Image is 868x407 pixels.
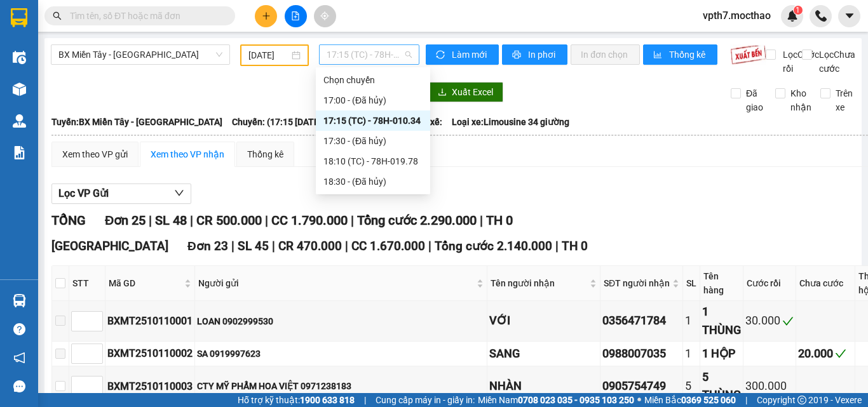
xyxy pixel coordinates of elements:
button: caret-down [838,5,860,27]
div: 30.000 [745,312,794,330]
strong: 0369 525 060 [681,395,736,405]
img: phone-icon [815,10,827,22]
span: check [835,348,846,359]
div: 17:00 - (Đã hủy) [323,93,423,107]
input: 11/10/2025 [248,48,289,62]
span: search [53,11,62,20]
span: sync [436,50,447,60]
div: VỚI [489,312,598,330]
span: SĐT người nhận [604,276,670,290]
div: LOAN 0902999530 [197,314,485,328]
span: Đơn 25 [105,213,146,228]
span: Người gửi [198,276,474,290]
button: file-add [285,5,307,27]
span: aim [320,11,329,20]
span: Đơn 23 [187,239,228,253]
span: bar-chart [653,50,664,60]
img: logo-vxr [11,8,27,27]
span: | [190,213,193,228]
span: BX Miền Tây - Tuy Hòa [58,45,222,64]
span: message [13,380,25,392]
input: Tìm tên, số ĐT hoặc mã đơn [70,9,220,23]
span: [GEOGRAPHIC_DATA] [51,239,168,253]
span: | [555,239,559,253]
td: BXMT2510110002 [105,342,195,366]
span: Chuyến: (17:15 [DATE]) [232,115,325,129]
div: 18:10 (TC) - 78H-019.78 [323,154,423,168]
span: | [231,239,234,253]
div: NHÀN [489,377,598,395]
div: 18:30 - (Đã hủy) [323,175,423,189]
th: Chưa cước [796,266,855,301]
div: SA 0919997623 [197,347,485,361]
div: 5 THÙNG [702,368,741,404]
th: Cước rồi [743,266,796,301]
span: SL 48 [155,213,187,228]
span: TH 0 [562,239,588,253]
span: caret-down [844,10,855,22]
span: | [149,213,152,228]
div: 0356471784 [602,312,681,330]
div: 300.000 [745,377,794,395]
span: Lọc VP Gửi [58,185,109,201]
span: CR 470.000 [278,239,342,253]
strong: 0708 023 035 - 0935 103 250 [518,395,634,405]
span: | [745,393,747,407]
button: syncLàm mới [426,44,499,65]
span: | [480,213,483,228]
span: check [782,316,794,327]
td: BXMT2510110003 [105,366,195,407]
span: Thống kê [669,48,707,62]
div: CTY MỸ PHẨM HOA VIỆT 0971238183 [197,379,485,393]
span: | [351,213,354,228]
span: download [438,88,447,98]
button: Lọc VP Gửi [51,183,191,204]
img: 9k= [730,44,766,65]
span: | [364,393,366,407]
div: 1 HỘP [702,345,741,363]
span: In phơi [528,48,557,62]
span: Làm mới [452,48,489,62]
span: Mã GD [109,276,182,290]
span: Miền Bắc [644,393,736,407]
td: 0356471784 [600,301,683,342]
td: 0988007035 [600,342,683,366]
span: Trên xe [831,86,858,114]
span: plus [262,11,271,20]
button: downloadXuất Excel [428,82,503,102]
sup: 1 [794,6,803,15]
div: 5 [685,377,698,395]
span: TH 0 [486,213,513,228]
button: printerIn phơi [502,44,567,65]
div: Xem theo VP nhận [151,147,224,161]
th: Tên hàng [700,266,743,301]
span: question-circle [13,323,25,335]
span: | [345,239,348,253]
img: warehouse-icon [13,114,26,128]
span: Xuất Excel [452,85,493,99]
span: ⚪️ [637,397,641,403]
th: SL [683,266,700,301]
div: BXMT2510110003 [107,378,193,394]
span: Tên người nhận [491,276,587,290]
div: 17:15 (TC) - 78H-010.34 [323,114,423,128]
span: Loại xe: Limousine 34 giường [452,115,569,129]
td: SANG [487,342,600,366]
div: 0905754749 [602,377,681,395]
div: BXMT2510110002 [107,345,193,361]
div: Chọn chuyến [316,70,430,90]
span: Lọc Chưa cước [814,48,857,76]
td: 0905754749 [600,366,683,407]
div: 1 [685,345,698,363]
strong: 1900 633 818 [300,395,355,405]
span: Miền Nam [478,393,634,407]
span: down [174,188,184,198]
span: | [265,213,268,228]
td: BXMT2510110001 [105,301,195,342]
span: Tổng cước 2.140.000 [435,239,552,253]
div: 20.000 [798,345,853,363]
button: bar-chartThống kê [643,44,717,65]
td: NHÀN [487,366,600,407]
td: VỚI [487,301,600,342]
span: CC 1.670.000 [351,239,425,253]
